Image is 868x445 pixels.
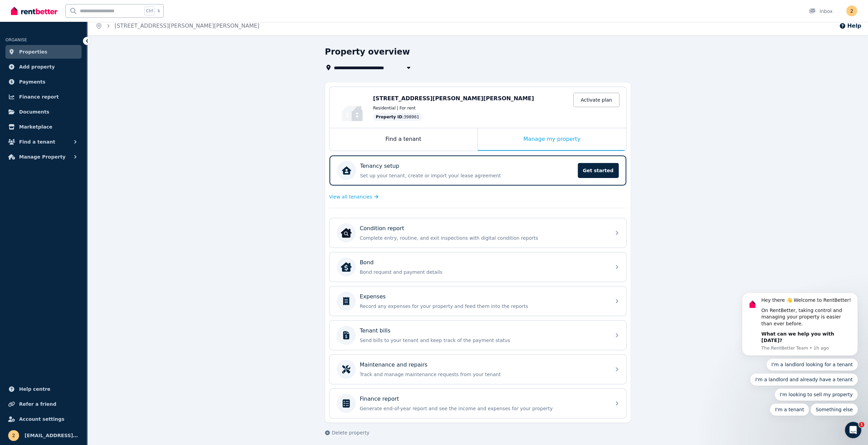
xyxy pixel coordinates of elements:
span: Help centre [19,385,50,393]
a: Condition reportCondition reportComplete entry, routine, and exit inspections with digital condit... [329,218,626,248]
span: 1 [859,422,864,427]
img: 25dickersonloop@gmail.com [846,5,857,16]
button: Manage Property [5,150,82,164]
a: Payments [5,75,82,89]
a: Properties [5,45,82,59]
span: Manage Property [19,153,65,161]
p: Tenant bills [360,327,391,335]
a: Documents [5,105,82,119]
button: Delete property [325,429,369,436]
p: Finance report [360,395,399,403]
a: Help centre [5,382,82,396]
span: Properties [19,48,47,56]
span: ORGANISE [5,38,27,42]
a: Finance report [5,90,82,104]
p: Set up your tenant, create or import your lease agreement [360,172,574,179]
p: Generate end-of-year report and see the income and expenses for your property [360,405,607,412]
span: Residential | For rent [373,105,416,111]
p: Maintenance and repairs [360,361,428,369]
div: Manage my property [478,128,626,151]
span: View all tenancies [329,193,372,200]
p: Tenancy setup [360,162,399,170]
a: Refer a friend [5,397,82,411]
span: Ctrl [144,6,155,15]
a: Tenant billsSend bills to your tenant and keep track of the payment status [329,321,626,350]
button: Find a tenant [5,135,82,149]
iframe: Intercom live chat [845,422,861,438]
h1: Property overview [325,46,410,57]
img: Condition report [341,227,352,238]
span: Delete property [332,429,369,436]
a: Add property [5,60,82,74]
p: Record any expenses for your property and feed them into the reports [360,303,607,310]
span: Finance report [19,93,59,101]
a: BondBondBond request and payment details [329,252,626,282]
span: Account settings [19,415,64,423]
div: Find a tenant [329,128,477,151]
span: Payments [19,78,45,86]
a: Tenancy setupSet up your tenant, create or import your lease agreementGet started [329,155,626,186]
a: Marketplace [5,120,82,134]
p: Bond [360,258,374,267]
a: Maintenance and repairsTrack and manage maintenance requests from your tenant [329,355,626,384]
a: ExpensesRecord any expenses for your property and feed them into the reports [329,286,626,316]
span: Get started [578,163,619,178]
a: Activate plan [573,93,619,107]
p: Expenses [360,293,386,301]
p: Condition report [360,224,404,233]
span: [STREET_ADDRESS][PERSON_NAME][PERSON_NAME] [373,95,534,102]
span: Refer a friend [19,400,56,408]
a: Account settings [5,412,82,426]
p: Track and manage maintenance requests from your tenant [360,371,607,378]
img: RentBetter [11,6,57,16]
a: View all tenancies [329,193,379,200]
nav: Breadcrumb [87,16,267,35]
p: Bond request and payment details [360,269,607,276]
div: Inbox [809,8,833,15]
span: Find a tenant [19,138,55,146]
p: Complete entry, routine, and exit inspections with digital condition reports [360,235,607,241]
button: Help [839,22,861,30]
span: k [158,8,160,14]
span: Marketplace [19,123,52,131]
span: Property ID [376,114,402,120]
a: Finance reportGenerate end-of-year report and see the income and expenses for your property [329,389,626,418]
img: Bond [341,262,352,272]
span: Add property [19,63,55,71]
iframe: Intercom notifications message [732,234,868,427]
span: Documents [19,108,49,116]
p: Send bills to your tenant and keep track of the payment status [360,337,607,344]
div: : 398961 [373,113,422,121]
span: [EMAIL_ADDRESS][DOMAIN_NAME] [25,431,79,440]
a: [STREET_ADDRESS][PERSON_NAME][PERSON_NAME] [115,23,259,29]
img: 25dickersonloop@gmail.com [8,430,19,441]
